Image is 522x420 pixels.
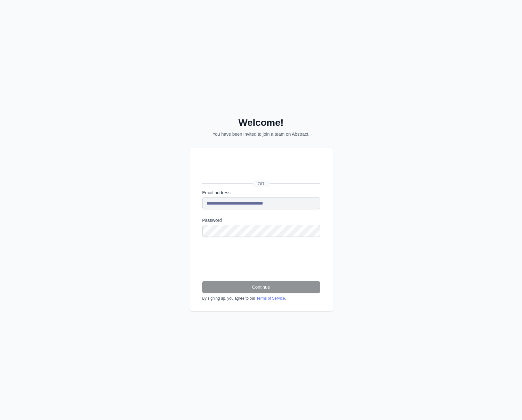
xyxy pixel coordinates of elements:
[189,131,333,137] p: You have been invited to join a team on Abstract.
[202,217,320,223] label: Password
[202,281,320,293] button: Continue
[202,296,320,301] div: By signing up, you agree to our .
[253,181,269,187] span: OR
[189,117,333,128] h2: Welcome!
[202,190,320,196] label: Email address
[202,245,300,270] iframe: reCAPTCHA
[199,162,322,176] iframe: Sign in with Google Button
[256,296,285,301] a: Terms of Service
